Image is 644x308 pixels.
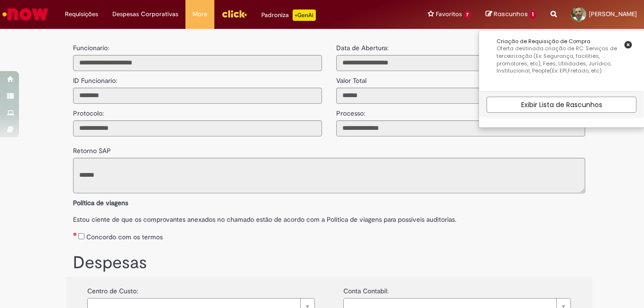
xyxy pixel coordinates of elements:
[261,9,316,21] div: Padroniza
[343,281,388,296] label: Conta Contabil:
[112,9,178,19] span: Despesas Corporativas
[86,232,163,242] label: Concordo com os termos
[65,9,98,19] span: Requisições
[1,5,50,24] img: ServiceNow
[193,9,207,19] span: More
[73,141,111,155] label: Retorno SAP
[73,254,585,272] h1: Despesas
[494,9,528,18] span: Rascunhos
[336,71,367,85] label: Valor Total
[487,38,620,80] a: Criação de Requisição de Compra
[529,10,536,19] span: 1
[486,10,536,19] a: Rascunhos
[73,199,128,207] b: Política de viagens
[436,9,462,19] span: Favoritos
[589,10,637,18] span: [PERSON_NAME]
[73,71,117,85] label: ID Funcionario:
[293,9,316,21] p: +GenAi
[221,7,247,21] img: click_logo_yellow_360x200.png
[73,104,104,118] label: Protocolo:
[87,281,138,296] label: Centro de Custo:
[497,45,620,75] p: Oferta destinada criação de RC: Serviços de terceirização (Ex: Segurança, facilities, promotores,...
[336,104,365,118] label: Processo:
[73,210,585,224] label: Estou ciente de que os comprovantes anexados no chamado estão de acordo com a Politica de viagens...
[464,11,472,19] span: 7
[497,38,620,45] div: Criação de Requisição de Compra
[73,43,109,53] label: Funcionario:
[336,43,388,53] label: Data de Abertura:
[487,97,636,113] a: Exibir Lista de Rascunhos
